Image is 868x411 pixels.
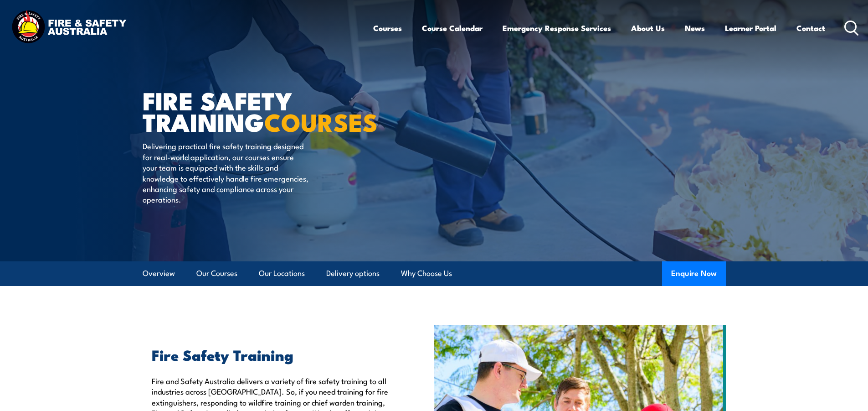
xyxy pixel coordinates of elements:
a: Contact [796,16,825,40]
a: Our Courses [196,261,237,286]
a: Course Calendar [422,16,483,40]
h2: Fire Safety Training [152,348,392,361]
a: News [685,16,705,40]
button: Enquire Now [662,261,726,286]
a: Courses [373,16,402,40]
a: Delivery options [326,261,380,286]
a: Learner Portal [725,16,776,40]
h1: FIRE SAFETY TRAINING [143,89,368,132]
a: Emergency Response Services [503,16,611,40]
p: Delivering practical fire safety training designed for real-world application, our courses ensure... [143,140,309,204]
a: About Us [631,16,665,40]
a: Overview [143,261,175,286]
a: Our Locations [259,261,305,286]
a: Why Choose Us [401,261,452,286]
strong: COURSES [264,102,378,140]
